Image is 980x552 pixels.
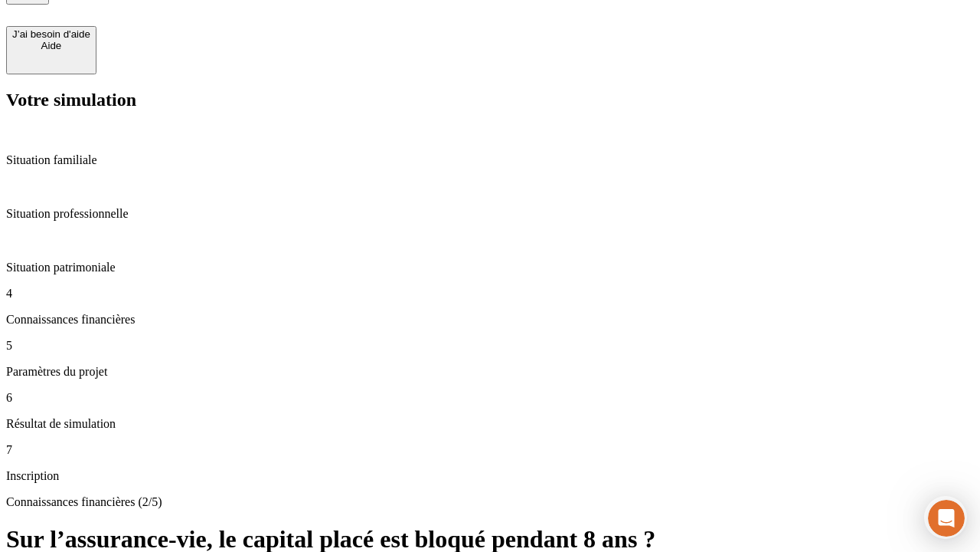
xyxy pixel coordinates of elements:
p: Situation patrimoniale [6,261,974,274]
iframe: Intercom live chat [928,500,965,537]
div: Aide [12,40,90,51]
p: 4 [6,287,974,301]
p: Paramètres du projet [6,365,974,379]
p: 5 [6,339,974,353]
p: Résultat de simulation [6,417,974,431]
p: 7 [6,443,974,457]
div: J’ai besoin d'aide [12,28,90,40]
p: Connaissances financières [6,313,974,327]
iframe: Intercom live chat discovery launcher [924,496,967,539]
p: Connaissances financières (2/5) [6,495,974,509]
button: J’ai besoin d'aideAide [6,26,96,74]
p: 6 [6,391,974,405]
p: Situation familiale [6,153,974,167]
p: Inscription [6,469,974,483]
p: Situation professionnelle [6,207,974,221]
h2: Votre simulation [6,90,974,110]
